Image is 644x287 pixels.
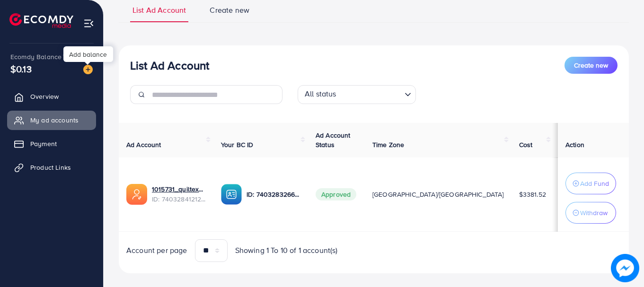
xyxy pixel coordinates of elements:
[565,57,618,74] button: Create new
[30,115,79,125] span: My ad accounts
[611,254,639,282] img: image
[9,13,73,28] img: logo
[30,92,59,101] span: Overview
[63,46,113,62] div: Add balance
[126,245,187,256] span: Account per page
[221,184,242,205] img: ic-ba-acc.ded83a64.svg
[7,134,96,153] a: Payment
[221,140,254,149] span: Your BC ID
[565,173,616,194] button: Add Fund
[298,85,416,104] div: Search for option
[7,87,96,106] a: Overview
[316,188,356,200] span: Approved
[10,52,62,61] span: Ecomdy Balance
[339,87,401,102] input: Search for option
[30,163,71,172] span: Product Links
[126,140,161,149] span: Ad Account
[372,190,504,199] span: [GEOGRAPHIC_DATA]/[GEOGRAPHIC_DATA]
[580,178,609,189] p: Add Fund
[574,61,608,70] span: Create new
[10,62,32,76] span: $0.13
[372,140,404,149] span: Time Zone
[565,140,584,149] span: Action
[565,202,616,224] button: Withdraw
[152,184,206,194] a: 1015731_quiltex_1723711419952
[235,245,338,256] span: Showing 1 To 10 of 1 account(s)
[30,139,57,148] span: Payment
[7,111,96,130] a: My ad accounts
[152,184,206,204] div: <span class='underline'>1015731_quiltex_1723711419952</span></br>7403284121289687057
[152,194,206,204] span: ID: 7403284121289687057
[132,5,186,16] span: List Ad Account
[130,59,209,72] h3: List Ad Account
[316,130,351,149] span: Ad Account Status
[519,140,533,149] span: Cost
[580,207,608,218] p: Withdraw
[83,18,94,29] img: menu
[519,190,546,199] span: $3381.52
[7,158,96,177] a: Product Links
[303,87,338,102] span: All status
[210,5,249,16] span: Create new
[126,184,147,205] img: ic-ads-acc.e4c84228.svg
[83,65,93,74] img: image
[247,189,300,200] p: ID: 7403283266771664897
